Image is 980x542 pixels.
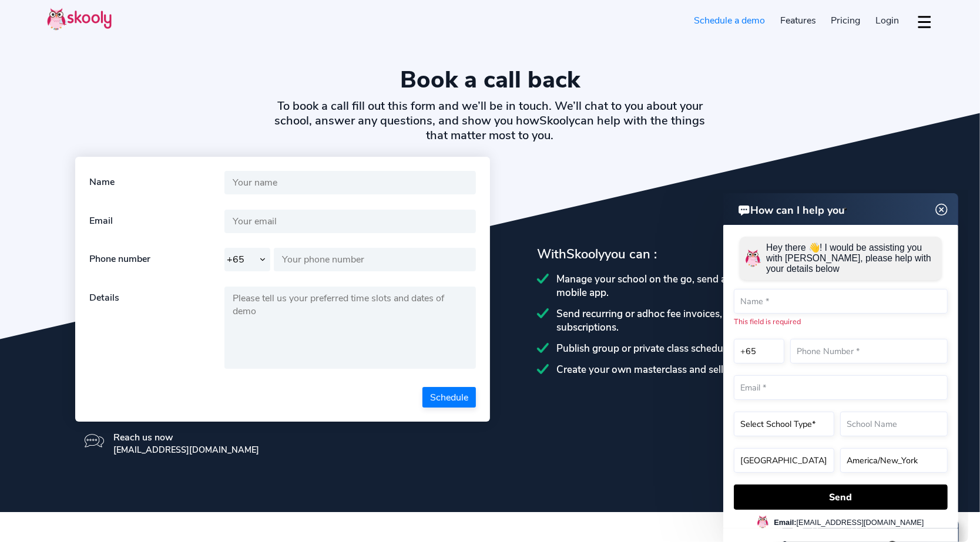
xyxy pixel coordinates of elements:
[831,14,861,27] span: Pricing
[687,11,773,30] a: Schedule a demo
[875,14,899,27] span: Login
[224,210,476,233] input: Your email
[537,342,905,355] div: Publish group or private class schedules.
[89,171,224,194] div: Name
[537,307,905,334] div: Send recurring or adhoc fee invoices, create memberships or subscriptions.
[89,210,224,233] div: Email
[537,272,905,299] div: Manage your school on the go, send announcements via email or mobile app.
[537,363,905,376] div: Create your own masterclass and sell your course online.
[85,431,104,450] img: icon-message
[269,99,711,143] h2: To book a call fill out this form and we’ll be in touch. We’ll chat to you about your school, ans...
[537,245,905,263] div: With you can :
[916,8,933,35] button: dropdown menu
[540,113,575,129] span: Skooly
[868,11,907,30] a: Login
[566,245,605,263] span: Skooly
[274,248,476,271] input: Your phone number
[113,444,259,456] div: [EMAIL_ADDRESS][DOMAIN_NAME]
[89,287,224,372] div: Details
[224,171,476,194] input: Your name
[824,11,868,30] a: Pricing
[773,11,824,30] a: Features
[113,431,259,444] div: Reach us now
[47,8,112,31] img: Skooly
[422,387,476,408] button: Schedule
[89,248,224,271] div: Phone number
[47,66,933,94] h1: Book a call back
